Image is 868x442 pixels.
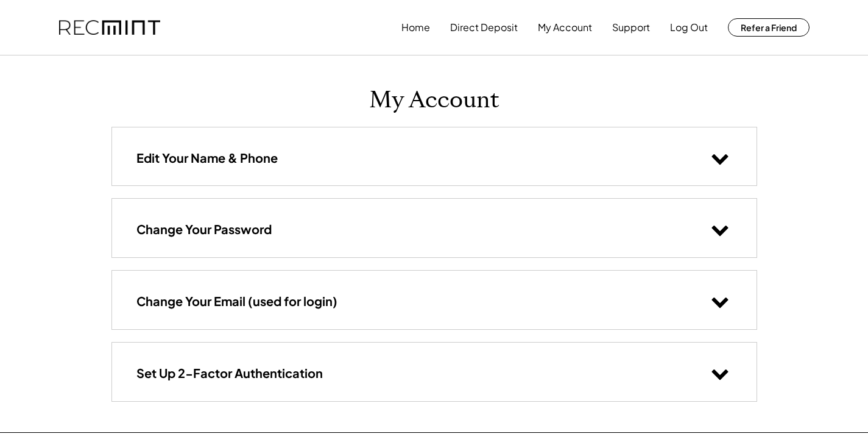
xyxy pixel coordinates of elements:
[728,18,810,37] button: Refer a Friend
[612,15,650,40] button: Support
[136,150,278,166] h3: Edit Your Name & Phone
[369,86,499,115] h1: My Account
[136,221,272,237] h3: Change Your Password
[136,293,337,309] h3: Change Your Email (used for login)
[401,15,430,40] button: Home
[538,15,592,40] button: My Account
[450,15,518,40] button: Direct Deposit
[59,20,160,35] img: recmint-logotype%403x.png
[670,15,708,40] button: Log Out
[136,365,323,381] h3: Set Up 2-Factor Authentication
